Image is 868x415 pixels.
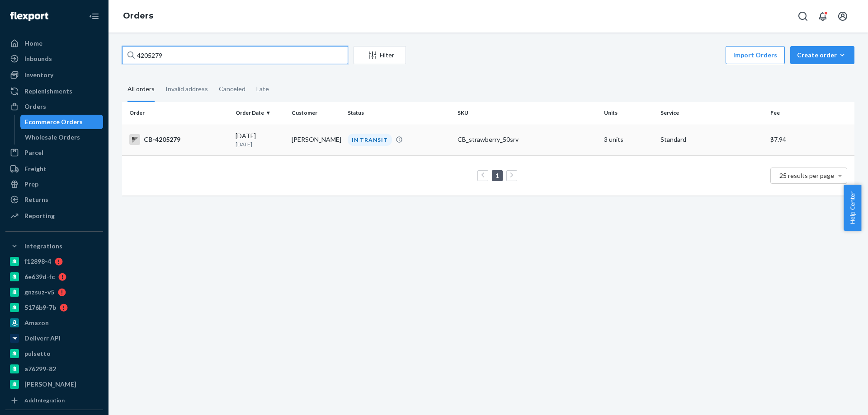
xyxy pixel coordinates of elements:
[25,117,83,126] div: Ecommerce Orders
[5,177,103,191] a: Prep
[767,124,854,155] td: $7.94
[24,195,48,204] div: Returns
[236,131,284,148] div: [DATE]
[5,145,103,160] a: Parcel
[24,70,53,79] div: Inventory
[219,77,245,101] div: Canceled
[236,140,284,148] p: [DATE]
[5,377,103,392] a: [PERSON_NAME]
[10,12,48,21] img: Flexport logo
[834,7,852,25] button: Open account menu
[790,46,854,64] button: Create order
[5,270,103,284] a: 6e639d-fc
[25,133,80,142] div: Wholesale Orders
[122,102,232,124] th: Order
[726,46,785,64] button: Import Orders
[24,54,52,63] div: Inbounds
[24,257,51,266] div: f12898-4
[24,380,76,389] div: [PERSON_NAME]
[122,46,348,64] input: Search orders
[657,102,767,124] th: Service
[5,84,103,98] a: Replenishments
[20,130,104,145] a: Wholesale Orders
[24,87,72,96] div: Replenishments
[660,135,763,144] p: Standard
[24,211,55,220] div: Reporting
[5,362,103,376] a: a76299-82
[5,239,103,253] button: Integrations
[5,209,103,223] a: Reporting
[24,396,65,404] div: Add Integration
[24,303,56,312] div: 5176b9-7b
[24,242,62,251] div: Integrations
[24,164,47,173] div: Freight
[129,134,228,145] div: CB-4205279
[794,7,812,25] button: Open Search Box
[814,7,832,25] button: Open notifications
[292,109,340,117] div: Customer
[844,185,861,231] button: Help Center
[24,39,42,48] div: Home
[5,162,103,176] a: Freight
[116,3,160,29] ol: breadcrumbs
[5,316,103,330] a: Amazon
[454,102,600,124] th: SKU
[494,172,501,179] a: Page 1 is your current page
[354,46,406,64] button: Filter
[5,36,103,51] a: Home
[767,102,854,124] th: Fee
[24,148,43,157] div: Parcel
[5,300,103,315] a: 5176b9-7b
[5,254,103,269] a: f12898-4
[24,102,46,111] div: Orders
[5,285,103,299] a: gnzsuz-v5
[24,364,56,373] div: a76299-82
[5,395,103,406] a: Add Integration
[24,334,61,343] div: Deliverr API
[600,124,656,155] td: 3 units
[348,134,392,146] div: IN TRANSIT
[344,102,454,124] th: Status
[24,272,55,281] div: 6e639d-fc
[5,346,103,361] a: pulsetto
[20,115,104,129] a: Ecommerce Orders
[24,349,51,358] div: pulsetto
[458,135,597,144] div: CB_strawberry_50srv
[24,318,49,327] div: Amazon
[232,102,288,124] th: Order Date
[256,77,269,101] div: Late
[127,77,155,102] div: All orders
[797,51,848,60] div: Create order
[779,172,834,179] span: 25 results per page
[123,11,153,21] a: Orders
[5,68,103,82] a: Inventory
[5,51,103,66] a: Inbounds
[24,180,38,189] div: Prep
[5,192,103,207] a: Returns
[85,7,103,25] button: Close Navigation
[5,99,103,114] a: Orders
[165,77,208,101] div: Invalid address
[354,51,406,60] div: Filter
[600,102,656,124] th: Units
[5,331,103,345] a: Deliverr API
[288,124,344,155] td: [PERSON_NAME]
[24,288,54,297] div: gnzsuz-v5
